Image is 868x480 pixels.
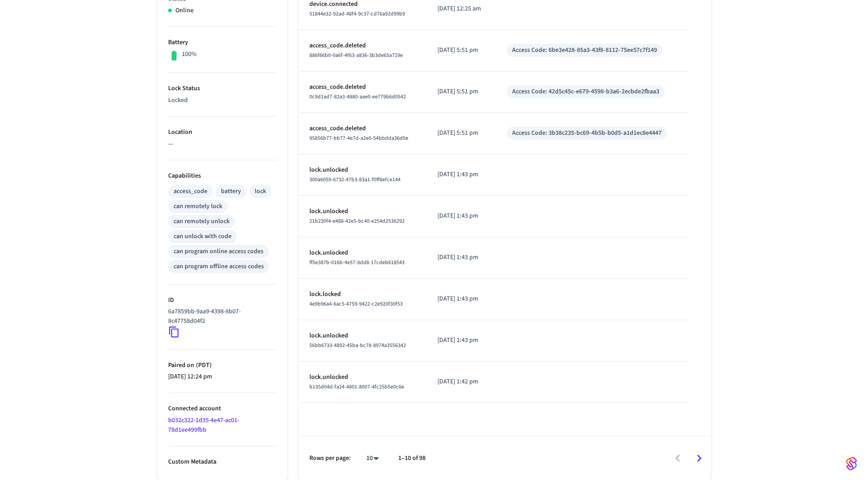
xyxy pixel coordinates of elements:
span: 0c9d1ad7-82a3-4880-aae0-ee779b6d0542 [309,93,406,101]
span: 300a6059-6732-47b3-83a1-f0ff8efce144 [309,176,401,184]
div: battery [221,187,241,196]
div: can remotely lock [174,202,222,211]
p: [DATE] 12:24 pm [168,372,277,382]
p: lock.unlocked [309,373,416,382]
p: [DATE] 1:43 pm [437,170,485,179]
p: Custom Metadata [168,457,277,467]
p: access_code.deleted [309,41,416,51]
p: Online [175,6,194,15]
div: can program offline access codes [174,262,264,271]
p: lock.locked [309,290,416,299]
p: [DATE] 1:43 pm [437,253,485,262]
button: Go to next page [688,448,710,469]
p: Location [168,128,277,137]
p: lock.unlocked [309,331,416,341]
span: 21b230f4-e488-42e5-bc40-e254d2536292 [309,217,405,225]
p: [DATE] 1:43 pm [437,211,485,221]
span: 4e9b96a4-6ac5-4759-9422-c2e920f30f53 [309,300,403,308]
p: Paired on [168,361,277,370]
p: Locked [168,96,277,105]
span: 56bb6733-4892-45ba-bc78-8974a3556342 [309,342,406,349]
img: SeamLogoGradient.69752ec5.svg [846,456,857,471]
p: 1–10 of 98 [398,454,426,463]
p: Connected account [168,404,277,414]
p: Capabilities [168,171,277,181]
p: [DATE] 12:25 am [437,4,485,14]
p: Battery [168,38,277,47]
p: — [168,139,277,149]
p: 6a7859bb-9aa9-4398-8b07-8c47758d04f2 [168,307,273,326]
div: 10 [362,452,384,465]
div: access_code [174,187,207,196]
p: Rows per page: [309,454,351,463]
p: [DATE] 1:43 pm [437,336,485,345]
p: Lock Status [168,84,277,93]
span: 886f66b0-0a6f-4f63-a836-3b3de65a719e [309,51,403,59]
div: Access Code: 3b38c235-bc69-4b5b-b0d5-a1d1ec8e4447 [512,128,662,138]
div: lock [255,187,266,196]
div: can program online access codes [174,247,263,256]
span: ( PDT ) [194,361,212,370]
div: Access Code: 42d5c45c-e679-4598-b3a6-2ecbde2fbaa3 [512,87,659,97]
div: Access Code: 6be3e428-85a3-43f8-8112-75ee57c7f149 [512,46,657,55]
p: 100% [182,50,197,59]
p: [DATE] 5:51 pm [437,87,485,97]
p: lock.unlocked [309,165,416,175]
span: ff5e387b-016b-4e57-8dd8-17cdeb618543 [309,259,405,266]
span: 51844e32-92ad-48f4-9c37-cd76a92d99b9 [309,10,405,18]
p: [DATE] 5:51 pm [437,128,485,138]
span: b135d04d-fa24-4801-8007-4fc25b5e0c6e [309,383,404,391]
div: can unlock with code [174,232,231,241]
p: lock.unlocked [309,207,416,216]
p: ID [168,296,277,305]
a: b032c322-1d35-4e47-ac01-78d1ee499fbb [168,416,239,434]
p: access_code.deleted [309,124,416,133]
p: access_code.deleted [309,82,416,92]
div: can remotely unlock [174,217,230,226]
p: [DATE] 1:42 pm [437,377,485,387]
p: [DATE] 5:51 pm [437,46,485,55]
p: [DATE] 1:43 pm [437,294,485,304]
span: 95856b77-bb77-4e7d-a2e0-54bbdda36d0e [309,134,408,142]
p: lock.unlocked [309,248,416,258]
